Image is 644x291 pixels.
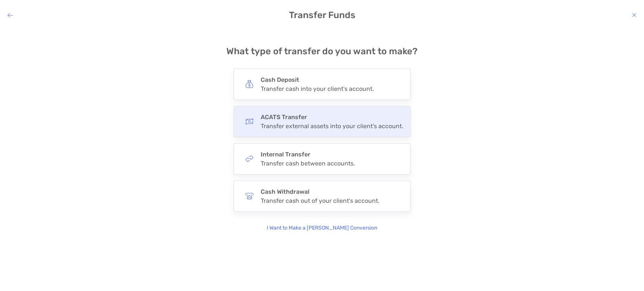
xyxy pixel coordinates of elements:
[245,117,254,126] img: button icon
[245,80,254,88] img: button icon
[261,160,355,167] div: Transfer cash between accounts.
[245,155,254,163] img: button icon
[261,85,374,92] div: Transfer cash into your client's account.
[261,76,374,83] h4: Cash Deposit
[261,151,355,158] h4: Internal Transfer
[261,188,380,195] h4: Cash Withdrawal
[261,113,403,121] h4: ACATS Transfer
[261,197,380,204] div: Transfer cash out of your client's account.
[245,192,254,200] img: button icon
[267,224,377,232] p: I Want to Make a [PERSON_NAME] Conversion
[261,123,403,130] div: Transfer external assets into your client's account.
[226,46,418,57] h4: What type of transfer do you want to make?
